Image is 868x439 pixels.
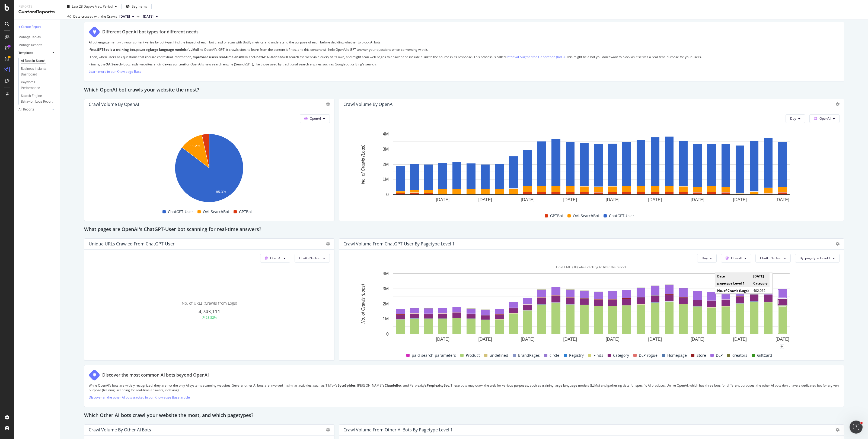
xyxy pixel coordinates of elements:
text: [DATE] [436,197,449,202]
div: Crawl Volume by OpenAIOpenAIA chart.ChatGPT-UserOAI-SearchBotGPTBot [84,99,334,221]
text: 1M [383,317,389,321]
span: circle [550,352,559,359]
text: [DATE] [648,197,662,202]
span: OAI-SearchBot [203,209,229,215]
svg: A chart. [343,131,839,207]
div: Hold CMD (⌘) while clicking to filter the report. [343,265,840,269]
text: No. of Crawls (Logs) [361,144,365,184]
text: [DATE] [733,197,747,202]
text: [DATE] [648,337,662,341]
text: [DATE] [563,337,577,341]
strong: ByteSpider [337,383,355,388]
svg: A chart. [89,131,330,207]
span: GPTBot [239,209,252,215]
text: 0 [386,332,389,336]
strong: GPTBot is a training bot, [97,47,136,52]
span: Day [790,116,796,121]
text: [DATE] [606,197,619,202]
span: ChatGPT-User [299,256,321,260]
text: 3M [383,147,389,151]
h2: What pages are OpenAI's ChatGPT-User bot scanning for real-time answers? [84,225,261,234]
text: 85.3% [216,190,226,194]
p: AI bot engagement with your content varies by bot type. Find the impact of each bot crawl or scan... [89,40,840,45]
strong: indexes content [159,62,185,67]
h2: Which Other AI bots crawl your website the most, and which pagetypes? [84,411,253,420]
button: ChatGPT-User [295,254,330,263]
span: vs [136,14,141,19]
strong: · [89,62,90,67]
div: Business Insights Dashboard [21,66,52,77]
div: Crawl Volume from Other AI Bots by pagetype Level 1 [343,427,453,432]
text: [DATE] [436,337,449,341]
span: DLP [716,352,723,359]
div: Discover the most common AI bots beyond OpenAIWhile OpenAI’s bots are widely recognized, they are... [84,365,844,407]
p: Then, when users ask questions that require contextual information, to , the will search the web ... [89,55,840,59]
div: plus [780,345,784,349]
a: Discover all the other AI bots tracked in our Knowledge Base article [89,395,190,400]
span: Finds [593,352,603,359]
span: GiftCard [757,352,772,359]
div: Crawl Volume from ChatGPT-User by pagetype Level 1DayOpenAIChatGPT-UserBy: pagetype Level 1Hold C... [339,238,844,361]
button: Last 28 DaysvsPrev. Period [65,2,119,11]
div: Search Engine Behavior: Logs Report [21,93,53,105]
button: OpenAI [809,114,840,123]
a: Templates [18,50,51,56]
button: OpenAI [721,254,751,263]
button: [DATE] [117,13,136,20]
button: [DATE] [141,13,160,20]
text: 4M [383,132,389,136]
svg: A chart. [343,271,839,347]
strong: OAISearch-bot [106,62,129,67]
span: OpenAI [731,256,742,260]
strong: large language models (LLMs) [150,47,198,52]
span: 2025 Sep. 8th [119,14,130,19]
div: Reports [18,4,56,9]
strong: PerplexityBot [427,383,449,388]
text: [DATE] [776,197,789,202]
div: AI Bots in Search [21,58,46,64]
text: [DATE] [478,197,492,202]
strong: · [89,55,90,59]
button: ChatGPT-User [755,254,791,263]
span: Day [702,256,708,260]
span: BrandPages [518,352,540,359]
span: ChatGPT-User [760,256,782,260]
span: 4,743,111 [199,308,220,315]
text: [DATE] [563,197,577,202]
text: [DATE] [478,337,492,341]
a: Keywords Performance [21,80,56,91]
button: OpenAI [260,254,290,263]
div: Manage Reports [18,42,42,48]
span: Store [697,352,706,359]
text: 3M [383,286,389,291]
div: Crawl Volume by OpenAIDayOpenAIA chart.GPTBotOAI-SearchBotChatGPT-User [339,99,844,221]
div: Crawl Volume by OpenAI [89,102,139,107]
strong: ClaudeBot [385,383,401,388]
text: [DATE] [776,337,789,341]
a: Business Insights Dashboard [21,66,56,77]
text: [DATE] [521,197,534,202]
div: Templates [18,50,33,56]
span: 2025 Aug. 11th [143,14,154,19]
span: No. of URLs (Crawls from Logs) [182,301,237,306]
p: Finally, the crawls websites and for OpenAI's new search engine (SearchGPT), like those used by t... [89,62,840,67]
h2: Which OpenAI bot crawls your website the most? [84,86,199,94]
div: + Create Report [18,24,41,30]
span: By: pagetype Level 1 [800,256,831,260]
span: vs Prev. Period [91,4,113,9]
div: Which OpenAI bot crawls your website the most? [84,86,844,94]
text: [DATE] [691,197,704,202]
div: Different OpenAI bot types for different needsAI bot engagement with your content varies by bot t... [84,22,844,81]
div: Crawl Volume from ChatGPT-User by pagetype Level 1 [343,241,455,247]
div: Manage Tables [18,34,41,40]
span: DLP-rogue [639,352,658,359]
div: Keywords Performance [21,80,51,91]
span: Category [613,352,629,359]
span: Registry [569,352,584,359]
span: OpenAI [310,116,321,121]
button: Day [697,254,717,263]
strong: provide users real-time answers [196,55,248,59]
